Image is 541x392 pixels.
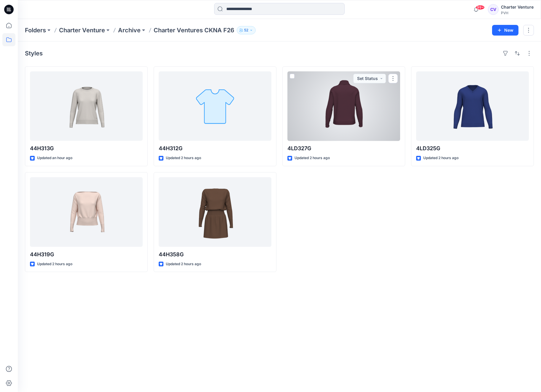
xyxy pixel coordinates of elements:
p: 44H313G [30,144,143,153]
a: 44H319G [30,177,143,247]
p: Updated an hour ago [37,155,72,161]
p: Updated 2 hours ago [423,155,459,161]
div: PVH [501,11,534,15]
p: 44H312G [159,144,271,153]
button: New [492,25,518,36]
div: Charter Venture [501,4,534,11]
div: CV [488,4,499,15]
p: Updated 2 hours ago [166,155,201,161]
p: 52 [244,27,248,33]
p: 4LD327G [287,144,400,153]
p: Updated 2 hours ago [166,261,201,267]
p: 44H319G [30,250,143,259]
a: 4LD325G [416,71,529,141]
a: 44H358G [159,177,271,247]
a: Charter Venture [59,26,105,34]
h4: Styles [25,50,43,57]
a: 4LD327G [287,71,400,141]
a: 44H313G [30,71,143,141]
a: 44H312G [159,71,271,141]
a: Folders [25,26,46,34]
p: Updated 2 hours ago [295,155,330,161]
span: 99+ [476,5,485,10]
p: 44H358G [159,250,271,259]
p: Charter Ventures CKNA F26 [154,26,234,34]
p: 4LD325G [416,144,529,153]
a: Archive [118,26,141,34]
p: Updated 2 hours ago [37,261,72,267]
button: 52 [237,26,256,34]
